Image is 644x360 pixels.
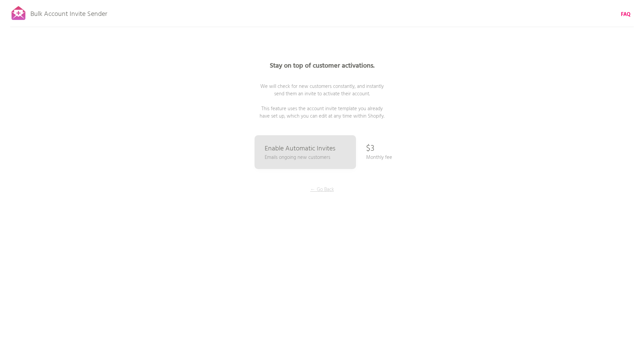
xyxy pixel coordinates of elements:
[260,82,384,120] span: We will check for new customers constantly, and instantly send them an invite to activate their a...
[30,4,107,21] p: Bulk Account Invite Sender
[621,10,630,19] b: FAQ
[255,135,356,169] a: Enable Automatic Invites Emails ongoing new customers
[621,11,630,18] a: FAQ
[366,139,375,159] p: $3
[270,61,375,71] b: Stay on top of customer activations.
[265,145,335,152] p: Enable Automatic Invites
[265,154,330,161] p: Emails ongoing new customers
[366,154,392,161] p: Monthly fee
[297,186,348,193] p: ← Go Back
